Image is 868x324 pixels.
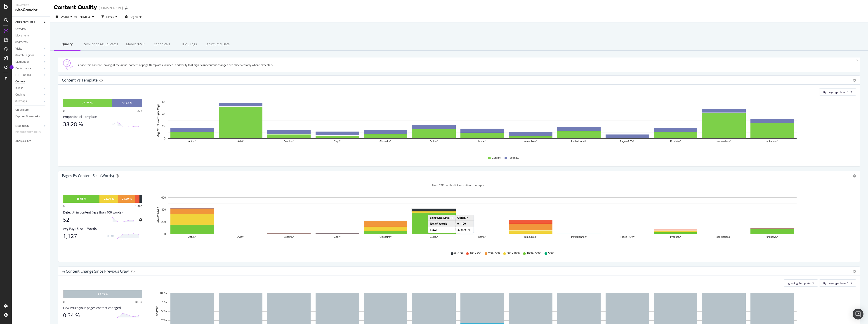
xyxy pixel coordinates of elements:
[78,15,90,19] span: Previous
[15,73,42,77] a: HTTP Codes
[60,59,76,70] img: Quality
[15,7,46,13] div: SiteCrawler
[767,140,778,143] text: unknown/*
[507,252,520,255] span: 500 - 1000
[334,140,341,143] text: Capi/*
[237,140,244,143] text: Avis/*
[478,236,486,238] text: home/*
[122,38,149,51] div: Mobile/AMP
[15,92,42,97] a: Outlinks
[670,236,681,238] text: Produits/*
[823,90,849,94] span: By: pagetype Level 1
[161,319,167,322] text: 25%
[492,156,501,160] span: Content
[853,79,856,82] div: gear
[109,218,110,222] div: -
[15,79,47,84] a: Content
[853,309,863,319] div: Open Intercom Messenger
[63,109,65,113] div: 0
[15,124,42,128] a: NEW URLS
[823,281,849,285] span: By: pagetype Level 1
[76,197,86,201] div: 45.65 %
[130,15,142,19] span: Segments
[78,63,856,67] div: Chase thin content, looking at the actual content of page (template excluded) and verify that sig...
[112,122,115,126] div: +0
[154,195,853,247] svg: A chart.
[63,226,142,231] div: Avg Page Size in Words
[717,236,732,238] text: seo-useless/*
[63,210,142,215] div: Detect thin content (less than 100 words)
[156,307,159,316] text: Content
[334,236,341,238] text: Capi/*
[15,124,29,128] div: NEW URLS
[99,6,123,10] div: [DOMAIN_NAME]
[524,140,538,143] text: Immeubles/*
[54,4,97,11] div: Content Quality
[508,156,519,160] span: Template
[15,108,47,112] a: Url Explorer
[284,236,294,238] text: Besoins/*
[819,279,856,287] button: By: pagetype Level 1
[63,115,142,119] div: Proportion of Template
[784,279,818,287] button: Ignoring Template
[430,236,438,238] text: Guide/*
[853,270,856,273] div: gear
[524,236,538,238] text: Immeubles/*
[15,40,47,45] a: Segments
[428,221,455,227] td: No. of Words
[15,86,23,91] div: Inlinks
[106,15,114,19] div: Filters
[149,38,175,51] div: Canonicals
[455,227,474,233] td: 37 (8.95 %)
[15,20,35,25] div: CURRENT URLS
[74,15,78,19] span: vs
[788,281,811,285] span: Ignoring Template
[161,310,167,313] text: 50%
[15,33,30,38] div: Movements
[188,140,196,143] text: Actus/*
[428,227,455,233] td: Total
[15,27,47,31] a: Overview
[15,27,26,31] div: Overview
[15,20,42,25] a: CURRENT URLS
[63,121,109,127] div: 38.28 %
[63,306,142,310] div: How much your pages content changed
[62,78,98,82] div: Content vs Template
[162,113,165,116] text: 4K
[853,174,856,178] div: gear
[164,137,165,140] text: 0
[63,204,65,208] div: 0
[54,13,74,20] button: [DATE]
[62,269,130,274] div: % Content Change since Previous Crawl
[15,108,29,112] div: Url Explorer
[15,40,28,45] div: Segments
[15,53,42,58] a: Search Engines
[470,252,481,255] span: 100 - 250
[15,53,34,58] div: Search Engines
[156,207,160,225] text: Crawled URLs
[9,65,14,69] div: Tooltip anchor
[15,114,40,119] div: Explorer Bookmarks
[161,301,167,304] text: 75%
[620,236,635,238] text: Pages-RDV/*
[670,140,681,143] text: Produits/*
[162,101,165,104] text: 6K
[454,252,463,255] span: 0 - 100
[164,233,166,236] text: 0
[548,252,557,255] span: 5000 +
[15,130,45,135] a: DISAPPEARED URLS
[63,233,104,239] div: 1,127
[83,101,92,105] div: 61.71 %
[139,218,142,221] div: bell-plus
[15,139,31,144] div: Analysis Info
[106,234,115,238] div: -0.08%
[122,101,132,105] div: 38.28 %
[161,208,166,211] text: 400
[100,13,119,20] button: Filters
[54,38,80,51] div: Quality
[135,204,142,208] div: 1,496
[620,140,635,143] text: Pages-RDV/*
[15,79,25,84] div: Content
[62,173,114,178] div: Pages by Content Size (Words)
